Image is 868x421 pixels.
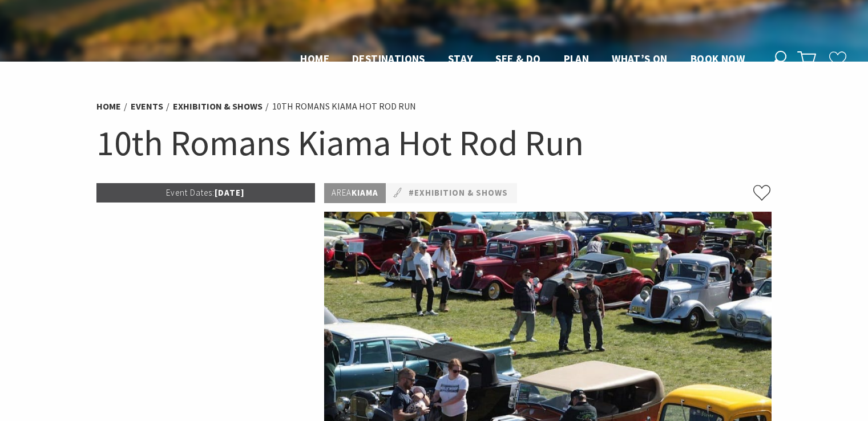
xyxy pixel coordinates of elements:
[300,52,329,66] span: Home
[166,187,215,198] span: Event Dates:
[495,52,540,66] span: See & Do
[96,183,316,203] p: [DATE]
[332,187,352,198] span: Area
[448,52,473,66] span: Stay
[96,120,772,166] h1: 10th Romans Kiama Hot Rod Run
[324,183,386,203] p: Kiama
[612,52,668,66] span: What’s On
[691,52,745,66] span: Book now
[409,186,508,200] a: #Exhibition & Shows
[289,50,756,69] nav: Main Menu
[352,52,425,66] span: Destinations
[564,52,590,66] span: Plan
